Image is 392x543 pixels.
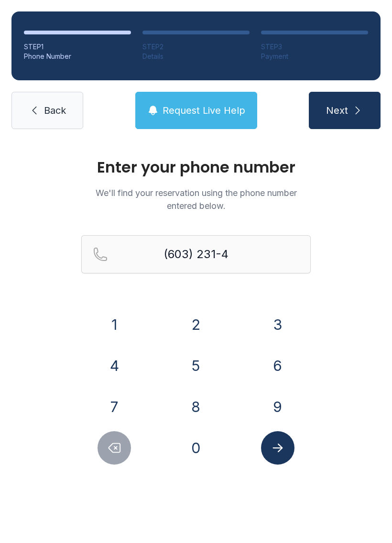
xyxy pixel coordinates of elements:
button: 0 [179,431,213,465]
button: 3 [261,308,294,341]
div: STEP 3 [261,42,368,52]
button: 2 [179,308,213,341]
button: 4 [98,349,131,382]
button: 8 [179,390,213,424]
button: Delete number [98,431,131,465]
div: Payment [261,52,368,61]
div: STEP 1 [24,42,131,52]
input: Reservation phone number [81,235,311,273]
button: 5 [179,349,213,382]
span: Back [44,104,66,117]
button: 1 [98,308,131,341]
p: We'll find your reservation using the phone number entered below. [81,186,311,212]
div: Details [142,52,250,61]
button: 6 [261,349,294,382]
div: Phone Number [24,52,131,61]
button: 7 [98,390,131,424]
h1: Enter your phone number [81,160,311,175]
button: Submit lookup form [261,431,294,465]
span: Request Live Help [163,104,245,117]
div: STEP 2 [142,42,250,52]
button: 9 [261,390,294,424]
span: Next [326,104,348,117]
